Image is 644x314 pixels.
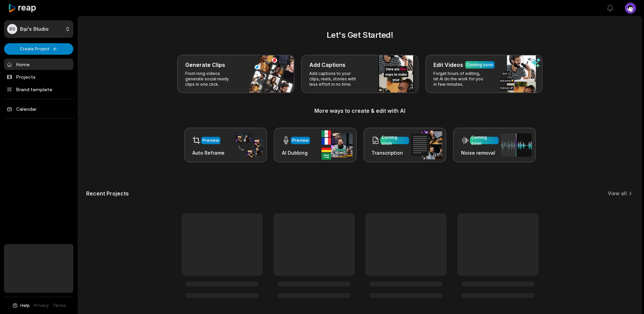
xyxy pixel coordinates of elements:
p: Đại's Studio [20,26,49,32]
h3: Transcription [372,149,409,156]
div: Preview [292,137,309,143]
a: Terms [53,303,66,309]
h2: Let's Get Started! [86,29,634,41]
img: ai_dubbing.png [321,130,353,160]
div: Coming soon [471,134,497,147]
img: auto_reframe.png [232,132,263,158]
div: Preview [202,137,219,143]
a: Privacy [34,303,49,309]
a: Home [4,59,73,70]
a: Brand template [4,84,73,95]
div: Coming soon [467,62,493,68]
img: noise_removal.png [501,133,532,157]
h3: Generate Clips [185,61,225,69]
h3: More ways to create & edit with AI [86,107,634,115]
a: Projects [4,71,73,82]
h3: AI Dubbing [282,149,310,156]
a: View all [608,190,627,197]
h3: Add Captions [309,61,345,69]
p: From long videos generate social ready clips in one click. [185,71,238,87]
div: ĐS [7,24,17,34]
h3: Noise removal [461,149,499,156]
img: transcription.png [411,130,442,159]
a: Calendar [4,103,73,114]
button: Help [12,303,30,309]
p: Forget hours of editing, let AI do the work for you in few minutes. [433,71,486,87]
div: Coming soon [382,134,408,147]
button: Create Project [4,43,73,55]
span: Help [20,303,30,309]
h2: Recent Projects [86,190,129,197]
h3: Edit Videos [433,61,463,69]
p: Add captions to your clips, reels, stories with less effort in no time. [309,71,362,87]
h3: Auto Reframe [192,149,224,156]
